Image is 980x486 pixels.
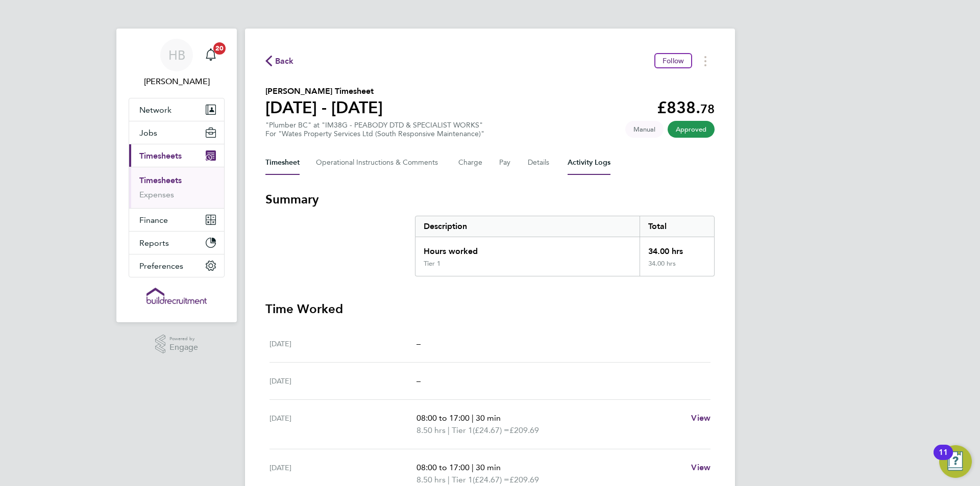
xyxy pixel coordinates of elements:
[269,375,416,387] div: [DATE]
[139,175,182,185] a: Timesheets
[139,215,168,225] span: Finance
[657,98,715,117] app-decimal: £838.
[472,413,474,423] span: |
[476,413,501,423] span: 30 min
[472,463,474,472] span: |
[452,424,473,437] span: Tier 1
[668,121,715,138] span: This timesheet has been approved.
[499,150,511,175] button: Pay
[129,75,225,88] span: Hayley Barrance
[939,452,948,466] div: 11
[316,150,442,175] button: Operational Instructions & Comments
[509,475,539,484] span: £209.69
[265,121,484,138] div: "Plumber BC" at "IM38G - PEABODY DTD & SPECIALIST WORKS"
[691,412,710,424] a: View
[640,237,714,260] div: 34.00 hrs
[139,261,183,271] span: Preferences
[458,150,483,175] button: Charge
[116,29,237,322] nav: Main navigation
[139,151,182,161] span: Timesheets
[265,301,715,317] h3: Time Worked
[129,167,224,208] div: Timesheets
[213,42,226,55] span: 20
[663,56,684,65] span: Follow
[139,190,174,199] a: Expenses
[696,53,715,69] button: Timesheets Menu
[476,463,501,472] span: 30 min
[265,85,383,97] h2: [PERSON_NAME] Timesheet
[416,339,421,348] span: –
[416,475,446,484] span: 8.50 hrs
[640,216,714,237] div: Total
[473,425,509,435] span: (£24.67) =
[139,128,157,138] span: Jobs
[416,413,470,423] span: 08:00 to 17:00
[568,150,610,175] button: Activity Logs
[139,105,171,115] span: Network
[168,48,185,62] span: HB
[415,237,640,260] div: Hours worked
[452,474,473,486] span: Tier 1
[129,144,224,167] button: Timesheets
[265,55,294,67] button: Back
[129,98,224,121] button: Network
[415,216,715,276] div: Summary
[269,462,416,486] div: [DATE]
[448,425,450,435] span: |
[155,335,199,354] a: Powered byEngage
[424,260,440,268] div: Tier 1
[625,121,664,138] span: This timesheet was manually created.
[265,130,484,138] div: For "Wates Property Services Ltd (South Responsive Maintenance)"
[691,462,710,474] a: View
[129,288,225,304] a: Go to home page
[129,232,224,254] button: Reports
[691,413,710,423] span: View
[691,463,710,472] span: View
[448,475,450,484] span: |
[269,412,416,437] div: [DATE]
[700,101,715,116] span: 78
[416,376,421,386] span: –
[265,191,715,208] h3: Summary
[939,445,972,478] button: Open Resource Center, 11 new notifications
[528,150,551,175] button: Details
[275,55,294,67] span: Back
[169,335,198,343] span: Powered by
[640,260,714,276] div: 34.00 hrs
[416,463,470,472] span: 08:00 to 17:00
[269,338,416,350] div: [DATE]
[169,343,198,352] span: Engage
[265,150,300,175] button: Timesheet
[509,425,539,435] span: £209.69
[654,53,692,68] button: Follow
[473,475,509,484] span: (£24.67) =
[416,425,446,435] span: 8.50 hrs
[129,39,225,88] a: HB[PERSON_NAME]
[129,254,224,277] button: Preferences
[139,238,169,248] span: Reports
[129,209,224,231] button: Finance
[129,121,224,144] button: Jobs
[201,39,221,71] a: 20
[146,288,207,304] img: buildrec-logo-retina.png
[265,97,383,118] h1: [DATE] - [DATE]
[415,216,640,237] div: Description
